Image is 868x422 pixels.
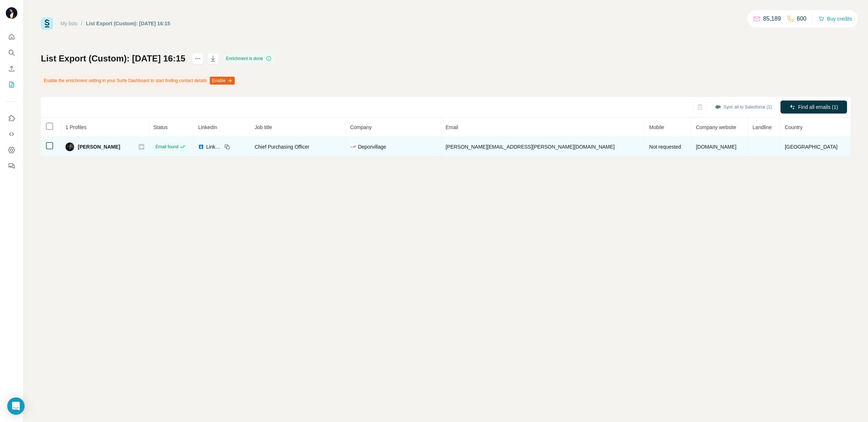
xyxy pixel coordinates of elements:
span: Country [785,124,803,130]
span: Company website [696,124,736,130]
span: Chief Purchasing Officer [255,144,309,150]
button: Buy credits [818,14,852,24]
div: Enrichment is done [224,54,274,63]
img: company-logo [350,144,356,150]
button: Find all emails (1) [780,101,847,114]
button: My lists [6,78,17,91]
span: Not requested [649,144,681,150]
button: Sync all to Salesforce (1) [710,102,777,112]
h1: List Export (Custom): [DATE] 16:15 [41,53,186,64]
span: Landline [753,124,772,130]
p: 85,189 [763,14,781,23]
span: [PERSON_NAME][EMAIL_ADDRESS][PERSON_NAME][DOMAIN_NAME] [446,144,615,150]
span: LinkedIn [206,143,222,150]
span: Email found [156,144,178,150]
div: Open Intercom Messenger [7,397,25,415]
li: / [81,20,82,27]
button: Use Surfe API [6,128,17,141]
img: Surfe Logo [41,17,53,30]
span: 1 Profiles [65,124,86,130]
button: Use Surfe on LinkedIn [6,112,17,125]
img: Avatar [65,142,74,151]
a: My lists [60,21,77,26]
button: actions [192,53,204,64]
button: Search [6,46,17,59]
span: Job title [255,124,272,130]
span: Deporvillage [358,143,386,150]
img: Avatar [6,7,17,19]
button: Feedback [6,159,17,172]
span: Company [350,124,372,130]
button: Dashboard [6,144,17,157]
button: Quick start [6,30,17,43]
span: Mobile [649,124,664,130]
div: List Export (Custom): [DATE] 16:15 [86,20,170,27]
span: [PERSON_NAME] [78,143,120,150]
span: LinkedIn [198,124,217,130]
span: [GEOGRAPHIC_DATA] [785,144,838,150]
button: Enable [210,77,235,85]
p: 600 [797,14,807,23]
span: Status [153,124,168,130]
span: [DOMAIN_NAME] [696,144,736,150]
img: LinkedIn logo [198,144,204,150]
span: Email [446,124,458,130]
button: Enrich CSV [6,62,17,75]
div: Enable the enrichment setting in your Surfe Dashboard to start finding contact details [41,74,236,87]
span: Find all emails (1) [798,103,838,111]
